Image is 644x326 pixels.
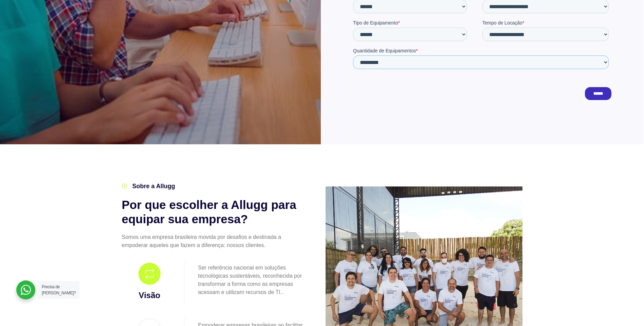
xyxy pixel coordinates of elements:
span: Ser referência nacional em soluções tecnológicas sustentáveis, reconhecida por transformar a form... [198,265,302,295]
p: Somos uma empresa brasileira movida por desafios e destinada a empoderar aqueles que fazem a dife... [122,233,305,249]
h2: Por que escolher a Allugg para equipar sua empresa? [122,198,305,226]
span: Precisa de [PERSON_NAME]? [42,284,76,295]
h3: Visão [124,289,176,301]
span: . [282,289,283,295]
